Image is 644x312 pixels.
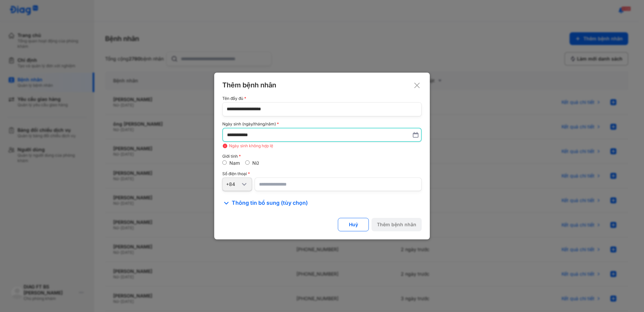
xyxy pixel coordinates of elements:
[229,160,240,166] label: Nam
[232,199,308,207] span: Thông tin bổ sung (tùy chọn)
[222,154,422,159] div: Giới tính
[338,218,369,231] button: Huỷ
[226,181,240,187] div: +84
[222,171,422,176] div: Số điện thoại
[222,96,422,101] div: Tên đầy đủ
[377,222,416,228] div: Thêm bệnh nhân
[222,143,422,149] div: Ngày sinh không hợp lệ
[252,160,259,166] label: Nữ
[222,122,422,126] div: Ngày sinh (ngày/tháng/năm)
[372,218,422,231] button: Thêm bệnh nhân
[222,81,422,89] div: Thêm bệnh nhân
